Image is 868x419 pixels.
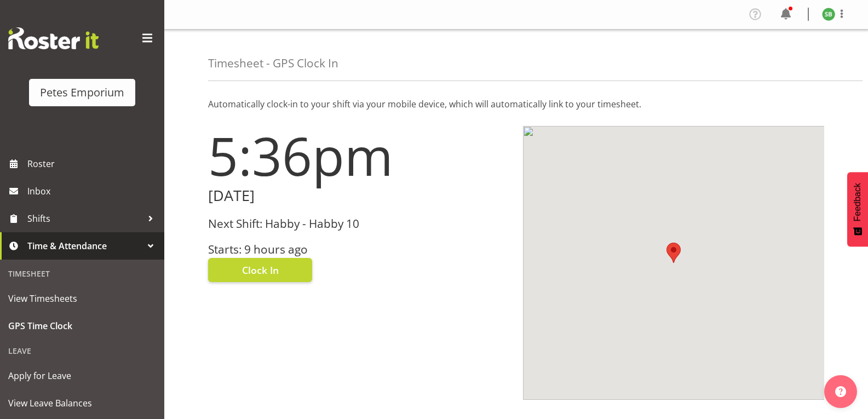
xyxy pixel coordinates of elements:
[3,340,162,362] div: Leave
[208,187,510,204] h2: [DATE]
[822,8,835,21] img: stephanie-burden9828.jpg
[27,156,159,172] span: Roster
[27,183,159,199] span: Inbox
[27,210,142,227] span: Shifts
[27,238,142,254] span: Time & Attendance
[8,290,156,307] span: View Timesheets
[208,243,510,256] h3: Starts: 9 hours ago
[208,126,510,185] h1: 5:36pm
[3,312,162,340] a: GPS Time Clock
[847,172,868,246] button: Feedback - Show survey
[208,217,510,230] h3: Next Shift: Habby - Habby 10
[8,318,156,334] span: GPS Time Clock
[208,258,312,282] button: Clock In
[853,183,863,221] span: Feedback
[3,362,162,389] a: Apply for Leave
[8,27,99,49] img: Rosterit website logo
[3,285,162,312] a: View Timesheets
[242,263,279,277] span: Clock In
[3,389,162,417] a: View Leave Balances
[835,386,846,397] img: help-xxl-2.png
[8,368,156,384] span: Apply for Leave
[40,84,124,101] div: Petes Emporium
[208,97,824,111] p: Automatically clock-in to your shift via your mobile device, which will automatically link to you...
[8,395,156,411] span: View Leave Balances
[208,57,338,70] h4: Timesheet - GPS Clock In
[3,262,162,285] div: Timesheet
